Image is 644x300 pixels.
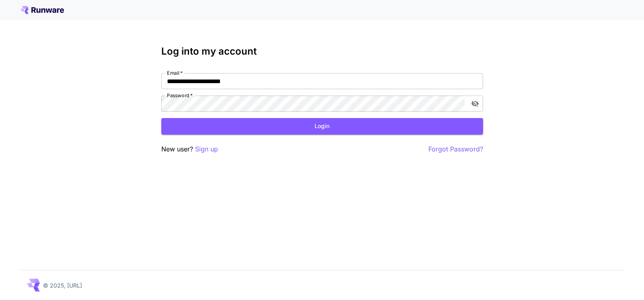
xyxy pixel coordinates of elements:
h3: Log into my account [161,46,483,57]
button: Login [161,118,483,135]
button: Forgot Password? [428,144,483,154]
p: © 2025, [URL] [43,281,82,290]
button: toggle password visibility [468,96,482,111]
button: Sign up [195,144,218,154]
p: New user? [161,144,218,154]
label: Email [167,69,183,76]
label: Password [167,92,193,99]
